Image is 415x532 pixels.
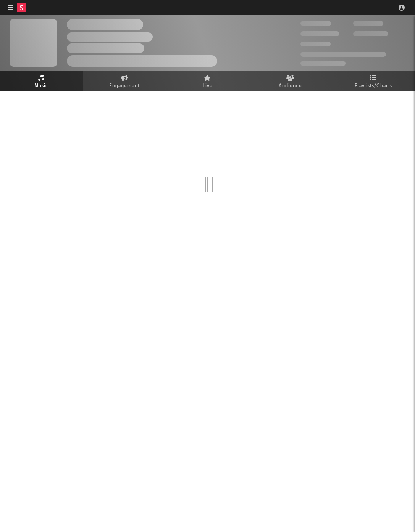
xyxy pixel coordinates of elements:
[353,31,388,36] span: 1,000,000
[109,82,140,91] span: Engagement
[300,21,331,26] span: 300,000
[353,21,383,26] span: 100,000
[355,82,392,91] span: Playlists/Charts
[300,31,339,36] span: 50,000,000
[300,42,331,46] span: 100,000
[300,52,386,57] span: 50,000,000 Monthly Listeners
[300,61,346,66] span: Jump Score: 85.0
[166,71,249,91] a: Live
[332,71,415,91] a: Playlists/Charts
[34,82,48,91] span: Music
[249,71,332,91] a: Audience
[279,82,302,91] span: Audience
[203,82,213,91] span: Live
[83,71,166,91] a: Engagement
